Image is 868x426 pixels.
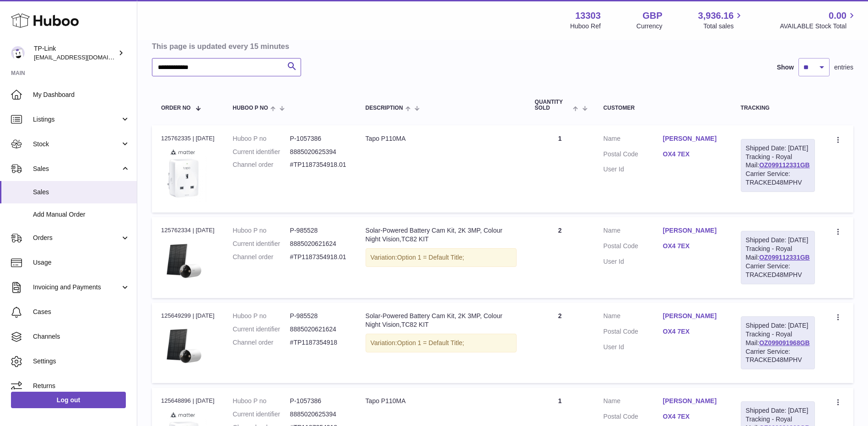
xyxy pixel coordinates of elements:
span: Order No [161,105,191,111]
span: Cases [33,308,130,316]
div: Solar-Powered Battery Cam Kit, 2K 3MP, Colour Night Vision,TC82 KIT [366,226,517,244]
dd: #TP1187354918.01 [290,253,347,261]
dt: Name [604,226,663,237]
dt: Postal Code [604,412,663,423]
span: 3,936.16 [698,10,734,22]
strong: 13303 [575,10,601,22]
div: Tapo P110MA [366,397,517,405]
div: Tapo P110MA [366,134,517,143]
span: [EMAIL_ADDRESS][DOMAIN_NAME] [34,53,135,61]
a: OX4 7EX [663,242,722,250]
div: Tracking [741,105,815,111]
img: 1-pack_large_20240328085758e.png [161,238,207,283]
dt: Channel order [233,253,290,261]
span: Listings [33,115,120,124]
h3: This page is updated every 15 minutes [152,41,851,51]
a: [PERSON_NAME] [663,397,722,405]
img: 1-pack_large_20240328085758e.png [161,323,207,368]
span: Invoicing and Payments [33,283,120,292]
span: Option 1 = Default Title; [397,254,464,261]
img: 1757076193.jpg [161,145,207,201]
span: Sales [33,165,120,173]
div: Tracking - Royal Mail: [741,139,815,192]
a: Log out [11,392,126,408]
a: [PERSON_NAME] [663,226,722,235]
dd: P-985528 [290,226,347,235]
dd: #TP1187354918 [290,338,347,347]
td: 2 [526,217,594,298]
dt: Postal Code [604,327,663,338]
dt: Huboo P no [233,134,290,143]
span: 0.00 [829,10,846,22]
div: Carrier Service: TRACKED48MPHV [746,170,810,187]
dd: P-985528 [290,312,347,320]
dt: Huboo P no [233,397,290,405]
a: [PERSON_NAME] [663,312,722,320]
img: gaby.chen@tp-link.com [11,46,25,60]
span: Quantity Sold [535,99,571,111]
span: My Dashboard [33,91,130,99]
td: 1 [526,125,594,213]
dd: 8885020625394 [290,148,347,156]
a: OX4 7EX [663,412,722,421]
dt: Current identifier [233,325,290,334]
dt: Postal Code [604,242,663,253]
a: 0.00 AVAILABLE Stock Total [780,10,857,31]
div: Variation: [366,334,517,352]
span: Sales [33,188,130,197]
a: OZ099112331GB [759,254,810,261]
dt: Postal Code [604,150,663,161]
a: [PERSON_NAME] [663,134,722,143]
div: Tracking - Royal Mail: [741,316,815,369]
dt: Name [604,397,663,408]
dt: Current identifier [233,410,290,419]
div: Currency [636,22,663,31]
dt: User Id [604,257,663,266]
div: Shipped Date: [DATE] [746,321,810,330]
dt: Channel order [233,160,290,169]
span: Description [366,105,403,111]
dd: 8885020621624 [290,240,347,248]
div: Customer [604,105,722,111]
span: Settings [33,357,130,366]
span: Option 1 = Default Title; [397,339,464,346]
span: Channels [33,332,130,341]
a: OX4 7EX [663,327,722,336]
dd: P-1057386 [290,134,347,143]
dd: 8885020621624 [290,325,347,334]
div: 125762335 | [DATE] [161,134,215,143]
dt: Current identifier [233,240,290,248]
span: Returns [33,382,130,390]
span: Huboo P no [233,105,268,111]
div: 125649299 | [DATE] [161,312,215,320]
div: Shipped Date: [DATE] [746,236,810,245]
div: 125648896 | [DATE] [161,397,215,405]
span: AVAILABLE Stock Total [780,22,857,31]
dt: Huboo P no [233,312,290,320]
div: Carrier Service: TRACKED48MPHV [746,262,810,279]
div: Huboo Ref [570,22,601,31]
div: Tracking - Royal Mail: [741,231,815,284]
span: Total sales [703,22,744,31]
span: Add Manual Order [33,210,130,219]
span: Stock [33,140,120,149]
div: Variation: [366,248,517,267]
strong: GBP [642,10,662,22]
div: Carrier Service: TRACKED48MPHV [746,347,810,365]
span: entries [834,63,853,72]
a: OZ099091968GB [759,339,810,346]
a: OZ099112331GB [759,161,810,169]
div: Solar-Powered Battery Cam Kit, 2K 3MP, Colour Night Vision,TC82 KIT [366,312,517,329]
a: 3,936.16 Total sales [698,10,744,31]
div: Shipped Date: [DATE] [746,406,810,415]
dd: 8885020625394 [290,410,347,419]
dt: Name [604,134,663,145]
div: Shipped Date: [DATE] [746,144,810,153]
span: Orders [33,234,120,242]
dd: #TP1187354918.01 [290,160,347,169]
dd: P-1057386 [290,397,347,405]
label: Show [777,63,794,72]
div: 125762334 | [DATE] [161,226,215,234]
a: OX4 7EX [663,150,722,159]
dt: User Id [604,343,663,351]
